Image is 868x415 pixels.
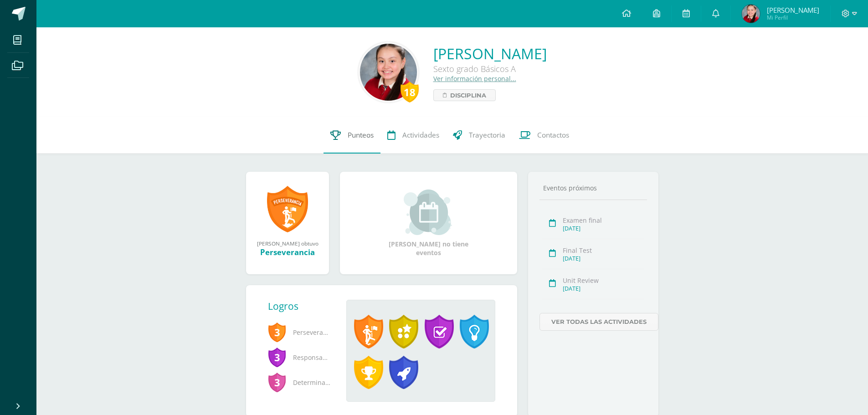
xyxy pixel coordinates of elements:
span: [PERSON_NAME] [767,5,819,15]
span: Disciplina [450,90,486,101]
div: [PERSON_NAME] no tiene eventos [383,190,474,257]
span: Mi Perfil [767,14,819,21]
span: 3 [268,322,286,343]
a: Trayectoria [446,117,512,154]
div: [PERSON_NAME] obtuvo [255,240,320,247]
a: Disciplina [433,89,496,101]
a: Ver todas las actividades [539,313,658,331]
span: Contactos [537,130,569,140]
a: Punteos [324,117,380,154]
div: [DATE] [563,285,644,292]
span: 3 [268,347,286,368]
div: Logros [268,300,339,313]
img: 58bf2b9e5c2627da5e785ad46c5cc4b4.png [360,44,417,101]
span: 3 [268,372,286,393]
a: Contactos [512,117,576,154]
div: Final Test [563,246,644,255]
div: Unit Review [563,276,644,285]
div: 18 [401,82,419,102]
div: [DATE] [563,255,644,262]
span: Actividades [402,130,439,140]
div: Perseverancia [255,247,320,257]
div: Examen final [563,216,644,225]
div: Sexto grado Básicos A [433,63,547,74]
div: Eventos próximos [539,184,647,192]
img: event_small.png [404,190,453,235]
span: Trayectoria [469,130,505,140]
img: 8b0f4665ab33adcccd1c821380761454.png [742,5,760,23]
span: Determinación [268,370,332,395]
div: [DATE] [563,225,644,232]
span: Punteos [348,130,374,140]
a: Ver información personal... [433,74,516,83]
span: Perseverancia [268,320,332,345]
a: Actividades [380,117,446,154]
a: [PERSON_NAME] [433,44,547,63]
span: Responsabilidad [268,345,332,370]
